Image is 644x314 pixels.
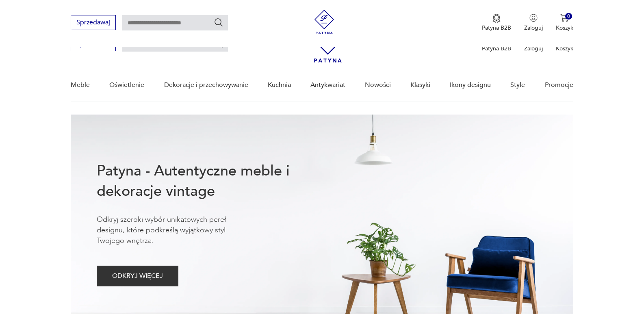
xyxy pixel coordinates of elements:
[492,14,501,23] img: Ikona medalu
[71,15,116,30] button: Sprzedawaj
[164,69,248,101] a: Dekoracje i przechowywanie
[556,24,573,32] p: Koszyk
[410,69,430,101] a: Klasyki
[565,13,572,20] div: 0
[524,14,543,32] button: Zaloguj
[529,14,538,22] img: Ikonka użytkownika
[482,24,511,32] p: Patyna B2B
[71,20,116,26] a: Sprzedawaj
[310,69,345,101] a: Antykwariat
[545,69,573,101] a: Promocje
[524,45,543,52] p: Zaloguj
[97,161,316,201] h1: Patyna - Autentyczne meble i dekoracje vintage
[97,266,178,286] button: ODKRYJ WIĘCEJ
[482,45,511,52] p: Patyna B2B
[556,45,573,52] p: Koszyk
[450,69,491,101] a: Ikony designu
[71,69,90,101] a: Meble
[482,14,511,32] button: Patyna B2B
[97,274,178,279] a: ODKRYJ WIĘCEJ
[560,14,568,22] img: Ikona koszyka
[71,41,116,47] a: Sprzedawaj
[482,14,511,32] a: Ikona medaluPatyna B2B
[97,214,251,246] p: Odkryj szeroki wybór unikatowych pereł designu, które podkreślą wyjątkowy styl Twojego wnętrza.
[365,69,391,101] a: Nowości
[214,17,223,27] button: Szukaj
[312,10,336,34] img: Patyna - sklep z meblami i dekoracjami vintage
[524,24,543,32] p: Zaloguj
[510,69,525,101] a: Style
[268,69,291,101] a: Kuchnia
[109,69,144,101] a: Oświetlenie
[556,14,573,32] button: 0Koszyk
